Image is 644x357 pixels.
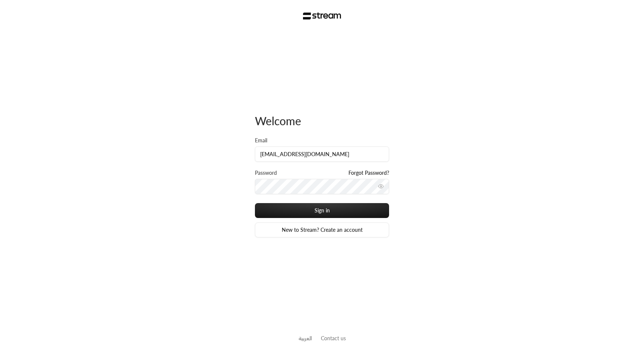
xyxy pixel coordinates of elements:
span: Welcome [255,114,301,127]
button: Sign in [255,203,389,218]
label: Email [255,137,267,144]
a: Forgot Password? [348,169,389,177]
button: toggle password visibility [375,180,387,192]
a: العربية [299,331,312,345]
a: New to Stream? Create an account [255,222,389,237]
label: Password [255,169,277,177]
img: Stream Logo [303,12,341,20]
a: Contact us [321,335,346,341]
button: Contact us [321,334,346,342]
